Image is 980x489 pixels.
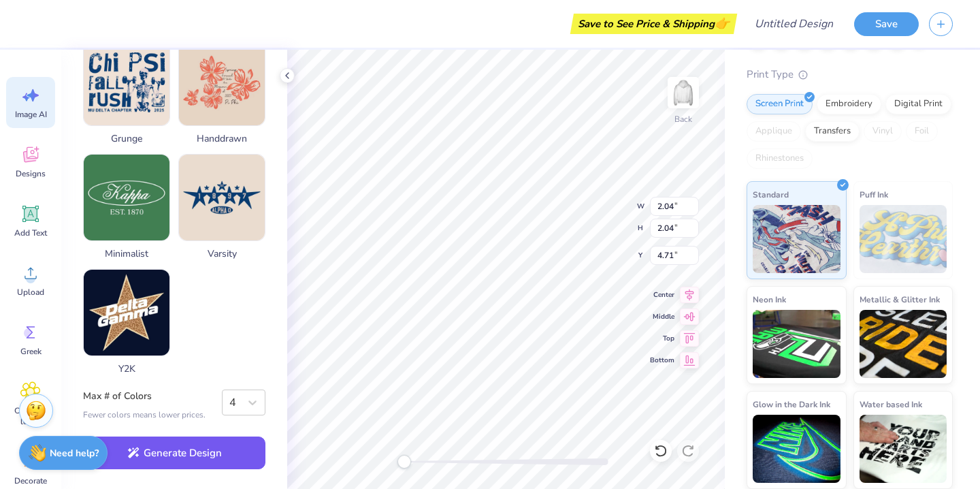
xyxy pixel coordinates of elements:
div: Applique [747,121,801,142]
button: Generate Design [83,437,265,470]
img: Water based Ink [860,415,947,483]
span: Greek [20,346,42,357]
span: Center [650,289,674,300]
div: Save to See Price & Shipping [574,14,734,34]
span: Neon Ink [753,292,786,306]
img: Puff Ink [860,205,947,273]
span: 👉 [715,15,730,31]
div: Foil [906,121,938,142]
img: Grunge [84,40,169,125]
div: Fewer colors means lower prices. [83,409,206,421]
img: Varsity [179,155,265,240]
span: Glow in the Dark Ink [753,397,830,411]
span: Standard [753,187,789,202]
div: Print Type [747,67,953,82]
div: Back [674,113,692,125]
img: Minimalist [84,155,169,240]
span: Upload [17,287,44,298]
div: Transfers [805,121,860,142]
span: Image AI [15,109,47,120]
span: Decorate [14,475,47,486]
span: Add Text [14,227,47,238]
span: Designs [16,168,46,179]
div: Accessibility label [397,455,411,469]
label: Max # of Colors [83,390,206,403]
span: Handdrawn [178,131,265,146]
img: Back [670,79,697,106]
div: Digital Print [885,94,951,114]
span: Bottom [650,355,674,366]
div: 4 [229,394,239,411]
img: Neon Ink [753,310,840,378]
span: Puff Ink [860,187,888,202]
span: Clipart & logos [8,405,53,427]
img: Handdrawn [179,40,265,125]
img: Standard [753,205,840,273]
div: Rhinestones [747,148,813,169]
input: Untitled Design [744,10,844,37]
span: Top [650,333,674,344]
span: Y2K [83,362,170,376]
strong: Need help? [50,447,99,460]
div: Vinyl [864,121,902,142]
img: Y2K [84,270,169,356]
img: Glow in the Dark Ink [753,415,840,483]
span: Water based Ink [860,397,922,411]
span: Metallic & Glitter Ink [860,292,940,306]
div: Embroidery [817,94,881,114]
span: Minimalist [83,247,170,261]
span: Varsity [178,247,265,261]
span: Grunge [83,131,170,146]
button: Save [854,12,919,36]
img: Metallic & Glitter Ink [860,310,947,378]
div: Screen Print [747,94,813,114]
span: Middle [650,311,674,322]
